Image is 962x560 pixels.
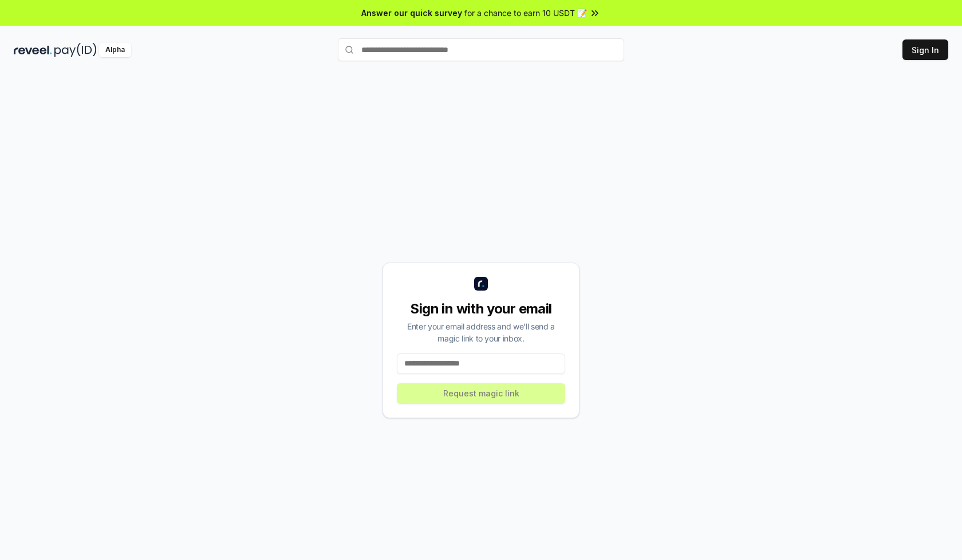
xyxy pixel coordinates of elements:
[14,43,52,57] img: reveel_dark
[464,7,587,19] span: for a chance to earn 10 USDT 📝
[902,39,948,60] button: Sign In
[361,7,462,19] span: Answer our quick survey
[397,300,565,318] div: Sign in with your email
[99,43,131,57] div: Alpha
[54,43,97,57] img: pay_id
[474,277,488,291] img: logo_small
[397,320,565,344] div: Enter your email address and we’ll send a magic link to your inbox.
